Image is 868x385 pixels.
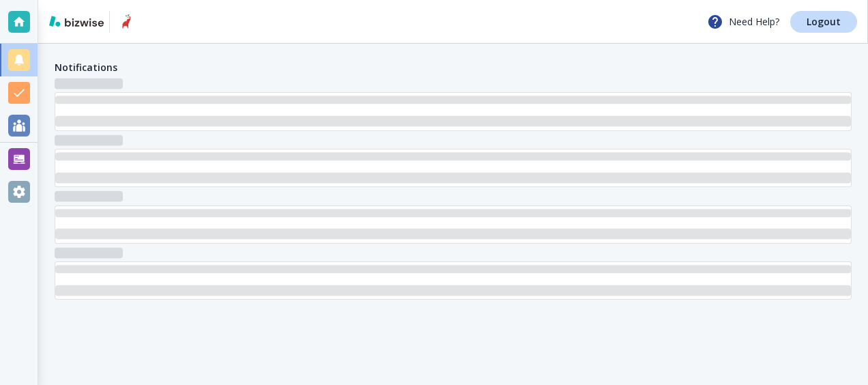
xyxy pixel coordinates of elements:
[49,16,104,27] img: bizwise
[707,14,779,30] p: Need Help?
[807,17,841,27] p: Logout
[115,11,137,33] img: PPE Plant
[55,60,117,74] h4: Notifications
[790,11,857,33] a: Logout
